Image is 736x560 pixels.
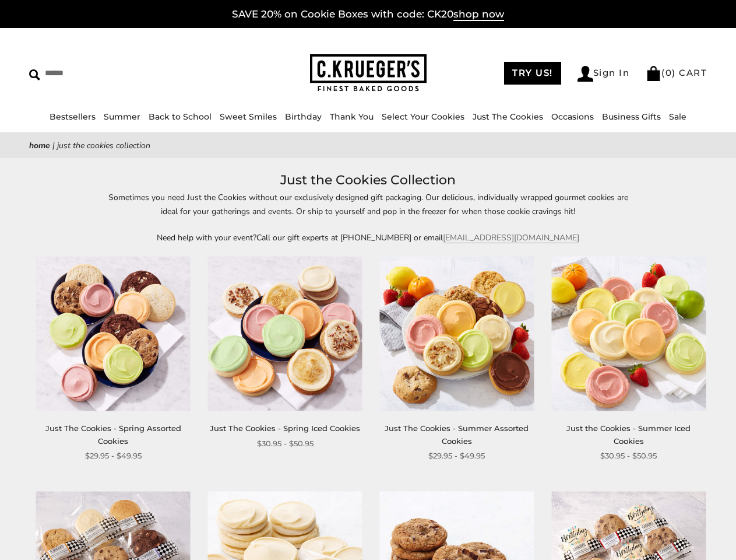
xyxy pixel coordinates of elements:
[85,450,142,462] span: $29.95 - $49.95
[210,423,360,433] a: Just The Cookies - Spring Iced Cookies
[385,423,529,445] a: Just The Cookies - Summer Assorted Cookies
[45,423,181,445] a: Just The Cookies - Spring Assorted Cookies
[57,140,150,151] span: Just the Cookies Collection
[29,64,184,82] input: Search
[577,66,593,82] img: Account
[47,170,689,191] h1: Just the Cookies Collection
[473,111,543,122] a: Just The Cookies
[149,111,212,122] a: Back to School
[646,67,707,78] a: (0) CART
[208,256,362,411] img: Just The Cookies - Spring Iced Cookies
[453,8,504,21] span: shop now
[220,111,277,122] a: Sweet Smiles
[379,256,534,411] img: Just The Cookies - Summer Assorted Cookies
[257,437,314,450] span: $30.95 - $50.95
[29,139,707,152] nav: breadcrumbs
[232,8,504,21] a: SAVE 20% on Cookie Boxes with code: CK20shop now
[669,111,686,122] a: Sale
[665,67,672,78] span: 0
[443,232,579,243] a: [EMAIL_ADDRESS][DOMAIN_NAME]
[29,69,40,80] img: Search
[551,111,594,122] a: Occasions
[428,450,485,462] span: $29.95 - $49.95
[382,111,464,122] a: Select Your Cookies
[551,256,706,411] img: Just the Cookies - Summer Iced Cookies
[600,450,657,462] span: $30.95 - $50.95
[29,140,50,151] a: Home
[52,140,55,151] span: |
[577,66,630,82] a: Sign In
[285,111,322,122] a: Birthday
[646,66,661,81] img: Bag
[602,111,661,122] a: Business Gifts
[50,111,96,122] a: Bestsellers
[256,232,443,243] span: Call our gift experts at [PHONE_NUMBER] or email
[310,54,427,92] img: C.KRUEGER'S
[36,256,191,411] img: Just The Cookies - Spring Assorted Cookies
[504,62,561,85] a: TRY US!
[330,111,374,122] a: Thank You
[104,111,140,122] a: Summer
[100,231,636,244] p: Need help with your event?
[100,191,636,218] p: Sometimes you need Just the Cookies without our exclusively designed gift packaging. Our deliciou...
[566,423,691,445] a: Just the Cookies - Summer Iced Cookies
